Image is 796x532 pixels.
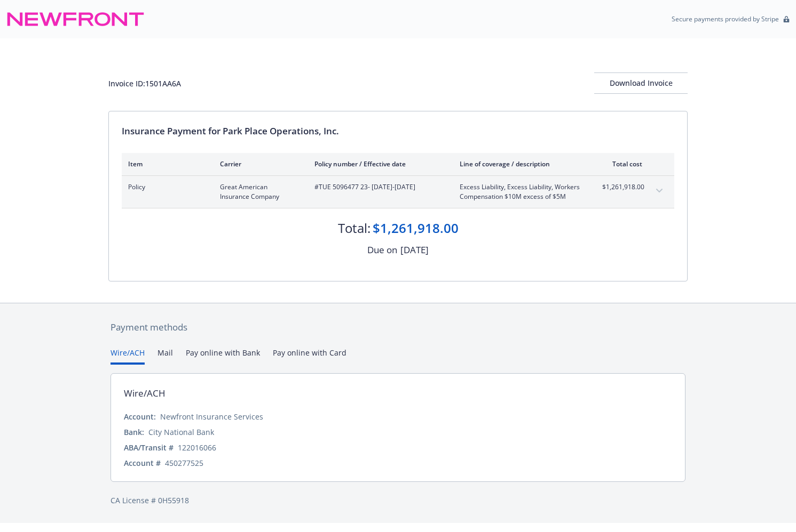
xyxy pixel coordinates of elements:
[400,243,429,257] div: [DATE]
[594,72,688,94] button: Download Invoice
[460,182,585,201] span: Excess Liability, Excess Liability, Workers Compensation $10M excess of $5M
[124,457,161,469] div: Account #
[111,320,685,334] div: Payment methods
[220,159,297,168] div: Carrier
[111,347,145,365] button: Wire/ACH
[273,347,346,365] button: Pay online with Card
[602,159,642,168] div: Total cost
[178,442,216,453] div: 122016066
[186,347,260,365] button: Pay online with Bank
[367,243,397,257] div: Due on
[460,159,585,168] div: Line of coverage / description
[373,219,459,237] div: $1,261,918.00
[128,182,203,192] span: Policy
[338,219,371,237] div: Total:
[165,457,203,469] div: 450277525
[148,426,214,438] div: City National Bank
[111,495,685,506] div: CA License # 0H55918
[314,159,443,168] div: Policy number / Effective date
[160,411,263,422] div: Newfront Insurance Services
[122,176,674,208] div: PolicyGreat American Insurance Company#TUE 5096477 23- [DATE]-[DATE]Excess Liability, Excess Liab...
[108,78,181,89] div: Invoice ID: 1501AA6A
[124,386,165,400] div: Wire/ACH
[651,182,668,199] button: expand content
[672,14,779,23] p: Secure payments provided by Stripe
[124,411,156,422] div: Account:
[602,182,642,192] span: $1,261,918.00
[128,159,203,168] div: Item
[220,182,297,201] span: Great American Insurance Company
[124,426,144,438] div: Bank:
[594,73,688,93] div: Download Invoice
[157,347,173,365] button: Mail
[122,124,674,138] div: Insurance Payment for Park Place Operations, Inc.
[314,182,443,192] span: #TUE 5096477 23 - [DATE]-[DATE]
[124,442,174,453] div: ABA/Transit #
